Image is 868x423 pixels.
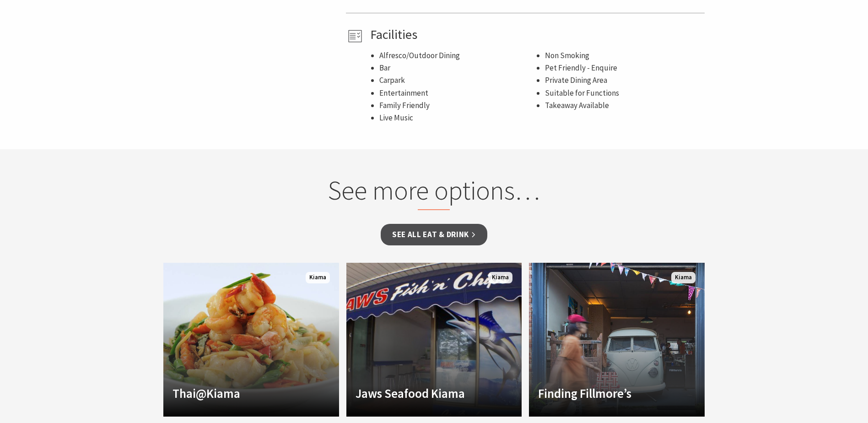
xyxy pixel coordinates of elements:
[306,272,330,283] span: Kiama
[671,272,695,283] span: Kiama
[545,99,701,112] li: Takeaway Available
[529,263,705,417] a: Finding Fillmore’s Kiama
[379,62,536,74] li: Bar
[379,74,536,87] li: Carpark
[346,263,522,417] a: Jaws Seafood Kiama Kiama
[163,263,339,417] a: Another Image Used Thai@Kiama Kiama
[356,386,486,401] h4: Jaws Seafood Kiama
[173,386,303,401] h4: Thai@Kiama
[379,87,536,99] li: Entertainment
[545,49,701,62] li: Non Smoking
[545,62,701,74] li: Pet Friendly - Enquire
[259,174,609,210] h2: See more options…
[381,224,487,245] a: See all Eat & Drink
[379,99,536,112] li: Family Friendly
[379,49,536,62] li: Alfresco/Outdoor Dining
[545,74,701,87] li: Private Dining Area
[488,272,512,283] span: Kiama
[545,87,701,99] li: Suitable for Functions
[370,27,701,43] h4: Facilities
[379,112,536,124] li: Live Music
[538,386,669,401] h4: Finding Fillmore’s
